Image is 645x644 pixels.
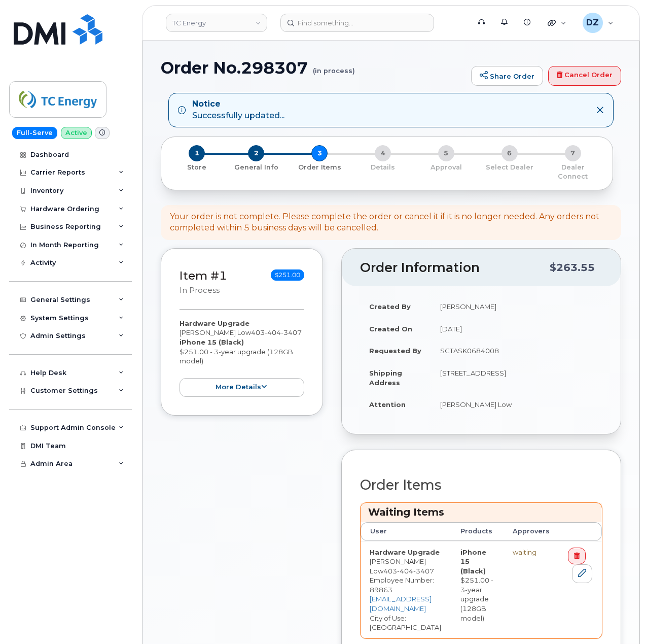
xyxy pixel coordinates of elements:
span: Employee Number: 89863 [370,576,434,594]
strong: Created By [369,302,411,311]
h3: Waiting Items [368,505,594,519]
td: $251.00 - 3-year upgrade (128GB model) [451,541,504,638]
strong: Created On [369,325,412,333]
span: 3407 [281,328,302,336]
th: Products [451,522,504,540]
span: 404 [397,567,413,575]
span: 2 [248,145,264,161]
h2: Order Items [360,478,602,493]
div: $263.55 [550,258,595,277]
small: (in process) [313,59,355,75]
p: General Info [229,163,284,172]
td: [STREET_ADDRESS] [431,362,602,393]
strong: Requested By [369,347,421,355]
div: Successfully updated... [192,98,284,122]
td: SCTASK0684008 [431,340,602,362]
td: [PERSON_NAME] Low [431,393,602,416]
strong: Attention [369,400,406,409]
button: more details [180,378,304,397]
strong: Hardware Upgrade [370,548,440,556]
h1: Order No.298307 [161,59,466,77]
strong: Hardware Upgrade [180,319,249,327]
span: $251.00 [271,269,304,281]
div: waiting [513,548,550,557]
div: [PERSON_NAME] Low $251.00 - 3-year upgrade (128GB model) [180,319,304,397]
span: 1 [189,145,205,161]
a: [EMAIL_ADDRESS][DOMAIN_NAME] [370,595,432,613]
strong: Shipping Address [369,369,402,387]
a: Share Order [471,66,543,86]
strong: iPhone 15 (Black) [460,548,486,575]
th: Approvers [504,522,559,540]
p: Store [173,163,221,172]
span: 3407 [413,567,434,575]
a: 1 Store [169,161,225,172]
th: User [361,522,451,540]
span: 403 [383,567,434,575]
td: [PERSON_NAME] Low City of Use: [GEOGRAPHIC_DATA] [361,541,451,638]
h2: Order Information [360,261,550,275]
div: Your order is not complete. Please complete the order or cancel it if it is no longer needed. Any... [170,211,612,234]
strong: Notice [192,98,284,110]
small: in process [180,286,220,295]
a: Cancel Order [548,66,621,86]
span: 403 [251,328,302,336]
span: 404 [265,328,281,336]
td: [PERSON_NAME] [431,295,602,318]
a: Item #1 [180,268,227,283]
strong: iPhone 15 (Black) [180,338,244,346]
td: [DATE] [431,318,602,340]
a: 2 General Info [225,161,288,172]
